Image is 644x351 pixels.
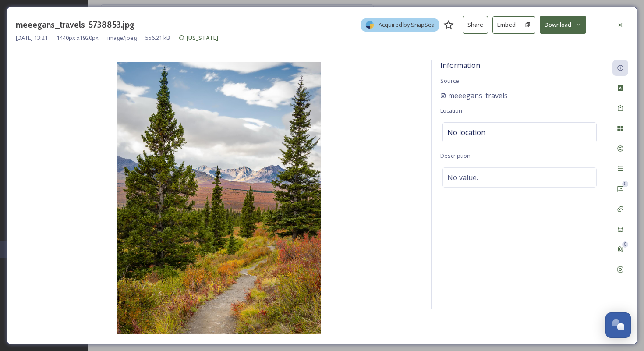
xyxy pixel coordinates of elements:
[145,34,170,42] span: 556.21 kB
[440,106,462,114] span: Location
[622,181,628,187] div: 0
[622,241,628,248] div: 0
[365,21,374,29] img: snapsea-logo.png
[187,34,218,42] span: [US_STATE]
[463,16,488,34] button: Share
[605,312,631,338] button: Open Chat
[447,172,478,183] span: No value.
[440,90,508,101] a: meeegans_travels
[16,34,48,42] span: [DATE] 13:21
[440,77,459,85] span: Source
[448,90,508,101] span: meeegans_travels
[447,127,485,138] span: No location
[440,60,480,70] span: Information
[440,152,471,160] span: Description
[16,62,422,334] img: meeegans_travels-5738853.jpg
[107,34,137,42] span: image/jpeg
[16,18,134,31] h3: meeegans_travels-5738853.jpg
[379,21,435,29] span: Acquired by SnapSea
[540,16,586,34] button: Download
[57,34,99,42] span: 1440 px x 1920 px
[492,16,520,34] button: Embed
